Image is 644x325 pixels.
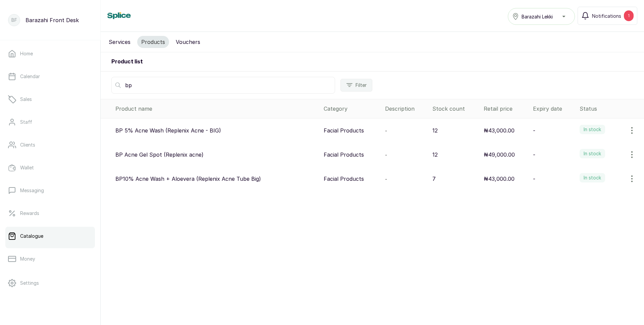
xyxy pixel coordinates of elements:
[624,10,634,21] div: 1
[5,181,95,200] a: Messaging
[111,58,143,66] h2: Product list
[5,227,95,246] a: Catalogue
[20,73,40,80] p: Calendar
[5,204,95,223] a: Rewards
[20,256,35,262] p: Money
[11,17,17,23] p: BF
[484,126,515,134] p: ₦43,000.00
[5,67,95,86] a: Calendar
[20,210,39,217] p: Rewards
[385,176,387,182] span: -
[580,173,605,182] label: In stock
[533,105,574,113] div: Expiry date
[533,151,535,159] p: -
[20,50,33,57] p: Home
[5,90,95,109] a: Sales
[115,175,261,183] p: BP10% Acne Wash + Aloevera (Replenix Acne Tube Big)
[356,82,367,89] span: Filter
[20,164,34,171] p: Wallet
[324,175,364,183] p: Facial Products
[580,105,641,113] div: Status
[533,126,535,134] p: -
[5,158,95,177] a: Wallet
[592,12,621,19] span: Notifications
[580,149,605,158] label: In stock
[115,151,204,159] p: BP Acne Gel Spot (Replenix acne)
[105,36,135,48] button: Services
[5,113,95,131] a: Staff
[324,105,380,113] div: Category
[5,296,95,315] a: Support
[20,96,32,103] p: Sales
[508,8,575,25] button: Barazahi Lekki
[533,175,535,183] p: -
[25,16,79,24] p: Barazahi Front Desk
[432,105,478,113] div: Stock count
[5,44,95,63] a: Home
[20,280,39,286] p: Settings
[385,128,387,133] span: -
[20,119,32,125] p: Staff
[385,105,427,113] div: Description
[172,36,204,48] button: Vouchers
[484,151,515,159] p: ₦49,000.00
[385,152,387,158] span: -
[20,233,43,239] p: Catalogue
[115,105,318,113] div: Product name
[432,175,436,183] p: 7
[580,125,605,134] label: In stock
[484,175,515,183] p: ₦43,000.00
[432,126,438,134] p: 12
[115,126,221,134] p: BP 5% Acne Wash (Replenix Acne - BIG)
[111,77,335,94] input: Search by name, category, description, price
[484,105,528,113] div: Retail price
[5,274,95,292] a: Settings
[432,151,438,159] p: 12
[20,187,44,194] p: Messaging
[137,36,169,48] button: Products
[20,142,35,148] p: Clients
[578,7,637,25] button: Notifications1
[5,136,95,154] a: Clients
[5,250,95,268] a: Money
[522,13,553,20] span: Barazahi Lekki
[324,126,364,134] p: Facial Products
[324,151,364,159] p: Facial Products
[340,79,372,92] button: Filter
